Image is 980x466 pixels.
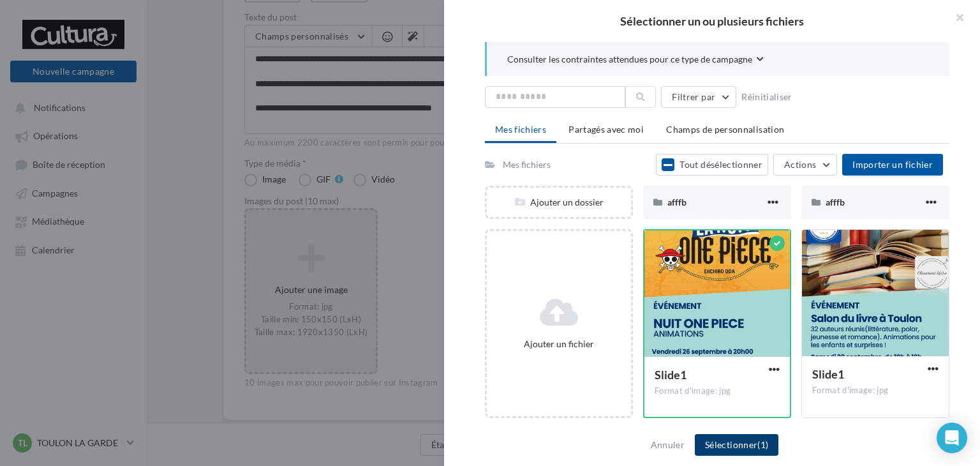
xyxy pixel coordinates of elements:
span: afffb [826,197,845,207]
button: Importer un fichier [842,154,943,176]
div: Format d'image: jpg [655,386,780,397]
button: Annuler [646,437,690,453]
span: Mes fichiers [495,124,546,135]
span: Actions [784,159,816,170]
span: (1) [757,439,768,450]
span: Consulter les contraintes attendues pour ce type de campagne [507,53,752,66]
div: Mes fichiers [503,158,551,171]
button: Actions [773,154,837,176]
div: Ajouter un fichier [492,338,626,350]
div: Ajouter un dossier [487,196,631,209]
div: Format d'image: jpg [812,385,939,396]
span: Champs de personnalisation [666,124,784,135]
button: Tout désélectionner [656,154,768,176]
span: afffb [667,197,687,207]
span: Importer un fichier [852,159,933,170]
button: Consulter les contraintes attendues pour ce type de campagne [507,52,764,68]
span: Slide1 [655,368,687,382]
button: Sélectionner(1) [695,434,778,456]
span: Slide1 [812,367,844,381]
div: Open Intercom Messenger [937,423,967,453]
span: Partagés avec moi [568,124,644,135]
h2: Sélectionner un ou plusieurs fichiers [464,15,960,27]
button: Réinitialiser [736,89,798,105]
button: Filtrer par [661,86,736,108]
